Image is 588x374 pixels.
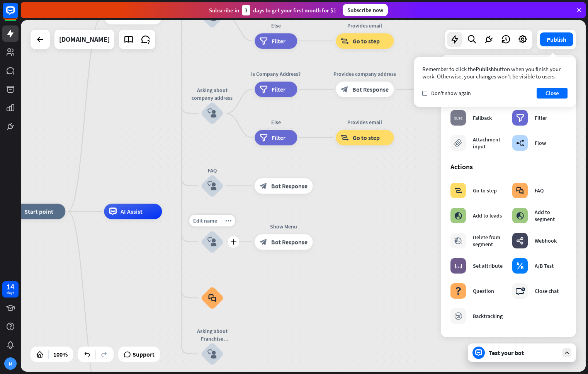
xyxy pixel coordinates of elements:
div: Attachment input [473,136,505,150]
i: block_bot_response [341,85,348,93]
span: Publish [476,65,494,73]
div: LiveChat actions [450,335,566,344]
span: AI Assist [121,207,143,215]
div: days [7,290,14,296]
div: Remember to click the button when you finish your work. Otherwise, your changes won’t be visible ... [422,65,568,80]
i: webhooks [516,237,524,245]
div: 100% [51,348,70,360]
i: filter [260,37,268,45]
div: Provides email [330,118,399,126]
div: Add to leads [473,212,502,219]
span: Filter [272,85,286,93]
div: Backtracking [473,313,503,320]
span: Don't show again [431,90,471,97]
i: builder_tree [516,139,524,147]
div: Else [249,118,303,126]
i: block_faq [516,187,524,194]
i: block_goto [341,37,349,45]
i: block_add_to_segment [454,212,462,219]
i: block_attachment [454,139,462,147]
span: Go to step [353,134,380,141]
i: block_close_chat [515,287,525,295]
div: Delete from segment [473,234,505,248]
i: block_goto [341,134,349,141]
a: 14 days [2,281,19,297]
div: is Company Address? [249,70,303,78]
i: more_horiz [225,218,231,224]
div: A/B Test [535,262,554,269]
div: 14 [7,283,14,290]
i: block_user_input [207,237,217,246]
span: Filter [272,37,286,45]
div: Filter [535,114,547,121]
div: Set attribute [473,262,503,269]
div: Actions [450,162,566,171]
span: Start point [24,207,53,215]
i: block_set_attribute [454,262,462,270]
span: Bot Response [271,238,308,246]
i: block_goto [454,187,462,194]
span: Filter [272,134,286,141]
div: Go to step [473,187,497,194]
span: Support [133,348,155,360]
div: Test your bot [489,349,558,357]
div: Show Menu [249,223,318,230]
span: Bot Response [271,182,308,190]
div: Question [473,287,494,294]
div: Subscribe in days to get your first month for $1 [209,5,336,15]
div: FAQ [535,187,544,194]
div: Webhook [535,237,557,244]
div: Close chat [535,287,559,294]
i: filter [260,134,268,141]
div: 3 [242,5,250,15]
i: block_backtracking [454,312,462,320]
div: Subscribe now [343,4,388,16]
i: block_delete_from_segment [454,237,462,245]
i: block_ab_testing [516,262,524,270]
span: Bot Response [352,85,389,93]
i: filter [516,114,524,122]
i: block_bot_response [260,182,267,190]
div: Asking about Franchise opportunity [189,327,235,342]
span: Go to step [353,37,380,45]
span: Edit name [193,217,217,224]
i: block_user_input [207,349,217,359]
div: Else [249,22,303,29]
i: filter [260,85,268,93]
button: Publish [540,32,573,46]
i: block_bot_response [260,238,267,246]
i: block_question [454,287,462,295]
div: Provides email [330,22,399,29]
i: block_user_input [207,109,217,118]
div: M [4,357,17,370]
div: Add to segment [535,209,566,223]
div: Asking about company address [189,87,235,102]
button: Open LiveChat chat widget [6,3,29,26]
button: Close [537,88,568,99]
div: FAQ [189,167,235,174]
div: Fallback [473,114,492,121]
div: mollymaid.ca [59,30,110,49]
i: block_user_input [207,181,217,190]
div: Flow [535,139,546,146]
i: block_add_to_segment [516,212,524,219]
i: plus [231,239,236,245]
i: block_fallback [454,114,462,122]
i: block_faq [208,294,216,302]
div: Provides company address [330,70,399,78]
